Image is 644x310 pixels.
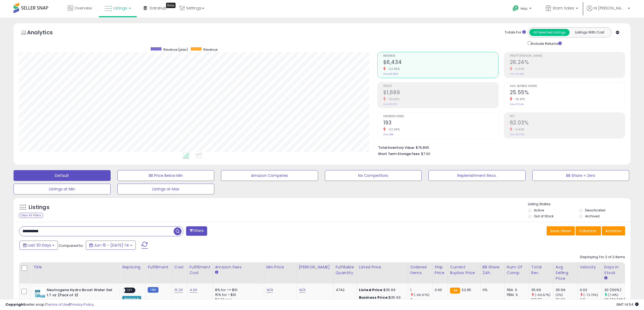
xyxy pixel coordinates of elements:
[190,264,210,276] div: Fulfillment Cost
[585,208,605,213] label: Deactivated
[117,184,214,194] button: Listings at Max
[535,293,550,297] small: (-66.67%)
[512,127,524,132] small: -0.42%
[576,226,601,235] button: Columns
[604,276,607,281] small: Days In Stock.
[86,241,136,250] button: Jun-15 - [DATE]-14
[604,264,624,276] div: Days In Stock
[378,145,415,150] b: Total Inventory Value:
[5,302,25,307] strong: Copyright
[556,264,575,281] div: Avg Selling Price
[266,287,273,293] a: N/A
[585,214,600,218] label: Archived
[483,288,500,292] div: 0%
[190,287,197,293] a: 4.00
[510,72,524,76] small: Prev: 26.38%
[604,288,626,292] div: 30 (100%)
[421,151,430,156] span: $7.00
[510,55,625,58] span: Profit [PERSON_NAME]
[28,242,51,248] span: Last 30 Days
[203,47,217,52] span: Revenue
[33,264,118,270] div: Title
[512,5,519,12] i: Get Help
[359,264,406,270] div: Listed Price
[512,97,525,101] small: -18.47%
[483,264,502,276] div: BB Share 24h.
[47,288,113,299] b: Neutrogena Hydro Boost Water Gel 1.7 oz (Pack of 3)
[174,287,183,293] a: 15.30
[587,5,630,18] a: Hi [PERSON_NAME]
[163,47,188,52] span: Revenue (prev)
[150,5,167,11] span: DataHub
[59,243,84,248] span: Compared to:
[46,302,69,307] a: Terms of Use
[166,3,176,8] div: Tooltip anchor
[117,170,214,181] button: BB Price Below Min
[215,292,260,297] div: 15% for > $10
[510,89,625,97] h2: 25.55%
[70,302,94,307] a: Privacy Policy
[74,5,92,11] span: Overview
[507,292,525,297] div: FBM: 3
[383,55,498,58] span: Revenue
[510,115,625,118] span: ROI
[547,226,575,235] button: Save View
[113,5,127,11] span: Listings
[531,288,553,292] div: 35.99
[531,264,551,276] div: Total Rev.
[428,170,526,181] button: Replenishment Recs.
[602,226,625,235] button: Actions
[383,89,498,97] h2: $1,689
[215,288,260,292] div: 8% for <= $10
[579,228,596,234] span: Columns
[378,151,420,156] b: Short Term Storage Fees:
[528,202,630,207] p: Listing States:
[266,264,294,270] div: Min Price
[583,293,598,297] small: (-72.73%)
[5,302,94,307] div: seller snap | |
[510,120,625,127] h2: 62.03%
[186,226,207,236] button: Filters
[529,29,570,36] button: All Selected Listings
[29,204,49,211] h5: Listings
[122,264,143,270] div: Repricing
[383,85,498,88] span: Profit
[410,288,432,292] div: 1
[383,103,397,106] small: Prev: $2,532
[94,242,129,248] span: Jun-15 - [DATE]-14
[507,288,525,292] div: FBA: 0
[299,264,331,270] div: [PERSON_NAME]
[510,133,524,136] small: Prev: 62.29%
[594,5,626,11] span: Hi [PERSON_NAME]
[616,302,639,307] span: 2025-08-14 14:54 GMT
[435,288,444,292] div: 0.00
[508,1,537,18] a: Help
[148,287,158,293] small: FBM
[505,30,526,35] div: Totals For
[386,127,400,132] small: -32.99%
[19,213,43,218] div: Clear All Filters
[532,170,629,181] button: BB Share = Zero
[512,67,524,71] small: -0.53%
[524,40,568,46] div: Include Returns
[221,170,318,181] button: Amazon Competes
[383,59,498,66] h2: $6,434
[580,288,602,292] div: 0.03
[14,184,111,194] button: Listings at Min
[215,270,218,275] small: Amazon Fees.
[336,288,352,292] div: 4742
[14,170,111,181] button: Default
[215,264,262,270] div: Amazon Fees
[553,5,574,11] span: Stam Sales
[336,264,354,276] div: Fulfillable Quantity
[450,288,460,294] small: FBA
[27,29,63,38] h5: Analytics
[435,264,445,276] div: Ship Price
[534,214,554,218] label: Out of Stock
[510,59,625,66] h2: 26.24%
[359,288,404,292] div: $35.99
[450,264,478,276] div: Current Buybox Price
[569,29,610,36] button: Listings With Cost
[461,287,471,292] span: 32.95
[507,264,527,276] div: Num of Comp.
